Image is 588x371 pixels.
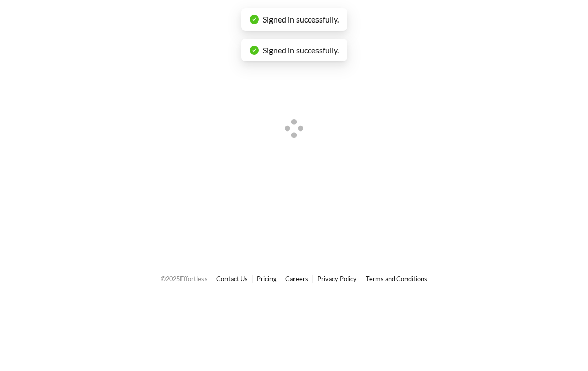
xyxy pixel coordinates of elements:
span: Signed in successfully. [263,14,339,24]
a: Careers [285,275,308,283]
a: Terms and Conditions [366,275,427,283]
span: check-circle [250,46,259,55]
a: Pricing [257,275,277,283]
span: © 2025 Effortless [161,275,208,283]
span: Signed in successfully. [263,45,339,55]
a: Privacy Policy [317,275,357,283]
span: check-circle [250,15,259,24]
a: Contact Us [216,275,248,283]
